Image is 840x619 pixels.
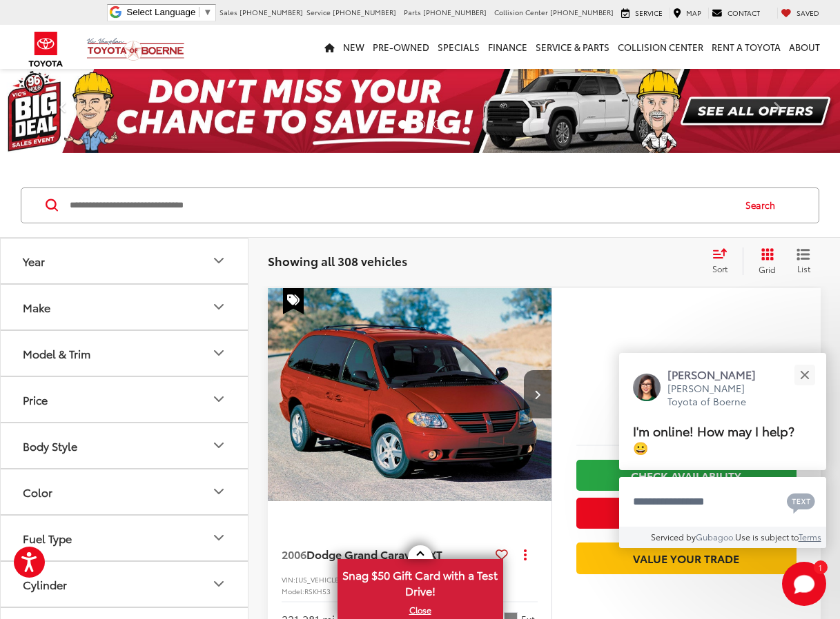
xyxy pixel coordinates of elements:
[783,486,819,517] button: Chat with SMS
[333,7,396,17] span: [PHONE_NUMBER]
[550,7,614,17] span: [PHONE_NUMBER]
[782,562,826,606] button: Toggle Chat Window
[23,578,67,591] div: Cylinder
[268,252,407,269] span: Showing all 308 vehicles
[23,254,45,267] div: Year
[576,365,797,400] span: $1,700
[211,298,227,315] div: Make
[267,288,553,501] a: 2006 Dodge Grand Caravan SXT2006 Dodge Grand Caravan SXT2006 Dodge Grand Caravan SXT2006 Dodge Gr...
[651,531,696,542] span: Serviced by
[23,393,48,406] div: Price
[282,574,295,585] span: VIN:
[790,360,819,389] button: Close
[633,421,794,456] span: I'm online! How may I help? 😀
[799,531,821,542] a: Terms
[267,288,553,502] img: 2006 Dodge Grand Caravan SXT
[618,8,666,19] a: Service
[267,288,553,501] div: 2006 Dodge Grand Caravan SXT 0
[707,25,785,69] a: Rent a Toyota
[1,331,249,376] button: Model & TrimModel & Trim
[759,263,776,275] span: Grid
[619,353,826,548] div: Close[PERSON_NAME][PERSON_NAME] Toyota of BoerneI'm online! How may I help? 😀Type your messageCha...
[282,546,306,562] span: 2006
[777,8,823,19] a: My Saved Vehicles
[819,564,822,570] span: 1
[219,7,237,17] span: Sales
[23,301,50,314] div: Make
[705,247,743,275] button: Select sort value
[787,491,815,514] svg: Text
[68,189,732,222] input: Search by Make, Model, or Keyword
[782,562,826,606] svg: Start Chat
[23,531,72,545] div: Fuel Type
[531,25,614,69] a: Service & Parts: Opens in a new tab
[86,37,185,61] img: Vic Vaughan Toyota of Boerne
[240,7,303,17] span: [PHONE_NUMBER]
[576,542,797,574] a: Value Your Trade
[211,437,227,454] div: Body Style
[619,477,826,527] textarea: Type your message
[126,7,212,17] a: Select Language​
[1,239,249,283] button: YearYear
[732,188,795,223] button: Search
[306,546,423,562] span: Dodge Grand Caravan
[306,7,331,17] span: Service
[743,247,786,275] button: Grid View
[1,423,249,468] button: Body StyleBody Style
[23,439,77,452] div: Body Style
[614,25,707,69] a: Collision Center
[404,7,421,17] span: Parts
[211,483,227,500] div: Color
[282,547,490,562] a: 2006Dodge Grand CaravanSXT
[484,25,531,69] a: Finance
[696,531,735,542] a: Gubagoo.
[712,263,727,274] span: Sort
[1,516,249,560] button: Fuel TypeFuel Type
[203,7,212,17] span: ▼
[1,377,249,422] button: PricePrice
[635,8,663,18] span: Service
[211,529,227,546] div: Fuel Type
[1,469,249,514] button: ColorColor
[785,25,824,69] a: About
[295,574,432,585] span: [US_VEHICLE_IDENTIFICATION_NUMBER]
[797,263,810,274] span: List
[670,8,705,19] a: Map
[211,345,227,361] div: Model & Trim
[211,252,227,269] div: Year
[433,25,484,69] a: Specials
[686,8,701,18] span: Map
[576,498,797,529] button: Get Price Now
[126,7,195,17] span: Select Language
[667,367,770,382] p: [PERSON_NAME]
[23,347,90,360] div: Model & Trim
[524,370,551,418] button: Next image
[339,560,502,602] span: Snag $50 Gift Card with a Test Drive!
[727,8,760,18] span: Contact
[667,382,770,409] p: [PERSON_NAME] Toyota of Boerne
[283,288,304,314] span: Special
[524,549,527,560] span: dropdown dots
[423,7,487,17] span: [PHONE_NUMBER]
[211,391,227,407] div: Price
[576,407,797,420] span: [DATE] Price:
[576,460,797,491] a: Check Availability
[708,8,763,19] a: Contact
[282,586,304,596] span: Model:
[514,542,538,567] button: Actions
[211,576,227,592] div: Cylinder
[20,27,72,72] img: Toyota
[339,25,369,69] a: New
[786,247,821,275] button: List View
[23,485,52,498] div: Color
[494,7,548,17] span: Collision Center
[320,25,339,69] a: Home
[1,562,249,607] button: CylinderCylinder
[304,586,331,596] span: RSKH53
[369,25,433,69] a: Pre-Owned
[1,285,249,329] button: MakeMake
[797,8,819,18] span: Saved
[735,531,799,542] span: Use is subject to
